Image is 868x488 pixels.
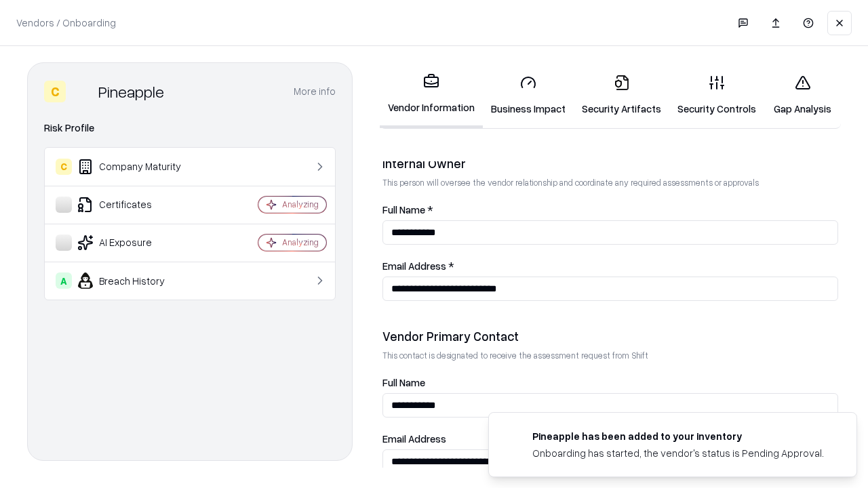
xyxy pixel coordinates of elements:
div: Onboarding has started, the vendor's status is Pending Approval. [532,446,824,460]
div: Breach History [56,272,218,289]
div: Pineapple [98,81,164,102]
a: Gap Analysis [764,64,841,127]
div: Company Maturity [56,159,218,175]
div: Analyzing [282,237,319,248]
a: Vendor Information [380,62,483,128]
label: Full Name [382,378,838,388]
div: Analyzing [282,199,319,210]
div: Internal Owner [382,155,838,171]
a: Business Impact [483,64,574,127]
a: Security Controls [669,64,764,127]
div: Certificates [56,197,218,213]
div: Risk Profile [44,120,336,136]
img: pineappleenergy.com [505,429,521,445]
label: Email Address [382,434,838,444]
img: Pineapple [71,81,93,102]
a: Security Artifacts [574,64,669,127]
div: Pineapple has been added to your inventory [532,429,824,443]
p: This contact is designated to receive the assessment request from Shift [382,350,838,361]
div: C [44,81,66,102]
p: Vendors / Onboarding [16,16,116,30]
p: This person will oversee the vendor relationship and coordinate any required assessments or appro... [382,177,838,188]
div: C [56,159,72,175]
div: A [56,272,72,289]
label: Full Name * [382,205,838,215]
button: More info [294,79,336,104]
div: AI Exposure [56,235,218,251]
div: Vendor Primary Contact [382,328,838,344]
label: Email Address * [382,261,838,271]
